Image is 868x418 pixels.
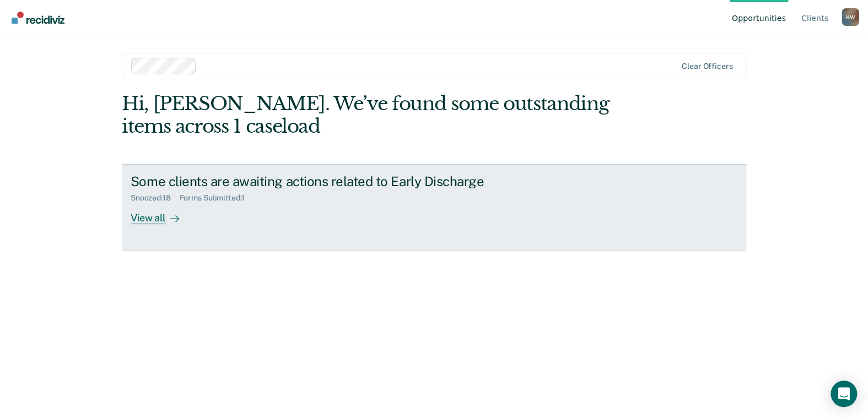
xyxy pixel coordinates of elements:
div: Snoozed : 18 [131,193,180,203]
a: Some clients are awaiting actions related to Early DischargeSnoozed:18Forms Submitted:1View all [122,164,746,251]
div: Open Intercom Messenger [831,381,857,407]
div: Hi, [PERSON_NAME]. We’ve found some outstanding items across 1 caseload [122,93,622,138]
div: View all [131,203,192,224]
button: Profile dropdown button [842,8,859,26]
img: Recidiviz [12,12,64,24]
div: Clear officers [682,62,732,71]
div: Forms Submitted : 1 [180,193,254,203]
div: K W [842,8,859,26]
div: Some clients are awaiting actions related to Early Discharge [131,173,517,189]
